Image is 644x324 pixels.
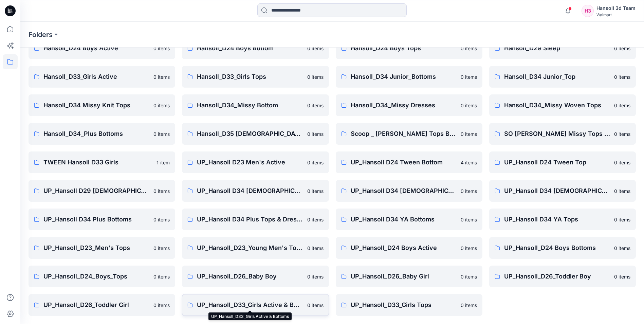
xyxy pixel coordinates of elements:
[336,123,482,145] a: Scoop _ [PERSON_NAME] Tops Bottoms Dresses0 items
[307,245,324,252] p: 0 items
[197,72,303,82] p: Hansoll_D33_Girls Tops
[153,73,170,80] p: 0 items
[614,130,630,138] p: 0 items
[29,123,175,145] a: Hansoll_D34_Plus Bottoms0 items
[614,273,630,280] p: 0 items
[182,180,329,202] a: UP_Hansoll D34 [DEMOGRAPHIC_DATA] Bottoms0 items
[489,209,636,230] a: UP_Hansoll D34 YA Tops0 items
[461,273,477,280] p: 0 items
[504,43,610,53] p: Hansoll_D29 Sleep
[489,123,636,145] a: SO [PERSON_NAME] Missy Tops Bottoms Dresses0 items
[614,187,630,195] p: 0 items
[43,158,152,167] p: TWEEN Hansoll D33 Girls
[182,266,329,287] a: UP_Hansoll_D26_Baby Boy0 items
[351,300,457,310] p: UP_Hansoll_D33_Girls Tops
[43,186,149,196] p: UP_Hansoll D29 [DEMOGRAPHIC_DATA] Sleep
[614,245,630,252] p: 0 items
[43,43,149,53] p: Hansoll_D24 Boys Active
[461,302,477,309] p: 0 items
[614,45,630,52] p: 0 items
[307,73,324,80] p: 0 items
[43,215,149,224] p: UP_Hansoll D34 Plus Bottoms
[461,73,477,80] p: 0 items
[29,180,175,202] a: UP_Hansoll D29 [DEMOGRAPHIC_DATA] Sleep0 items
[153,273,170,280] p: 0 items
[336,209,482,230] a: UP_Hansoll D34 YA Bottoms0 items
[336,180,482,202] a: UP_Hansoll D34 [DEMOGRAPHIC_DATA] Dresses0 items
[197,300,303,310] p: UP_Hansoll_D33_Girls Active & Bottoms
[182,66,329,88] a: Hansoll_D33_Girls Tops0 items
[336,266,482,287] a: UP_Hansoll_D26_Baby Girl0 items
[489,151,636,173] a: UP_Hansoll D24 Tween Top0 items
[197,186,303,196] p: UP_Hansoll D34 [DEMOGRAPHIC_DATA] Bottoms
[153,187,170,195] p: 0 items
[182,294,329,316] a: UP_Hansoll_D33_Girls Active & Bottoms0 items
[582,5,594,17] div: H3
[153,102,170,109] p: 0 items
[336,37,482,59] a: Hansoll_D24 Boys Tops0 items
[29,209,175,230] a: UP_Hansoll D34 Plus Bottoms0 items
[351,215,457,224] p: UP_Hansoll D34 YA Bottoms
[307,216,324,223] p: 0 items
[504,72,610,82] p: Hansoll_D34 Junior_Top
[351,186,457,196] p: UP_Hansoll D34 [DEMOGRAPHIC_DATA] Dresses
[197,215,303,224] p: UP_Hansoll D34 Plus Tops & Dresses
[307,130,324,138] p: 0 items
[614,159,630,166] p: 0 items
[504,158,610,167] p: UP_Hansoll D24 Tween Top
[504,243,610,253] p: UP_Hansoll_D24 Boys Bottoms
[43,129,149,139] p: Hansoll_D34_Plus Bottoms
[461,130,477,138] p: 0 items
[489,37,636,59] a: Hansoll_D29 Sleep0 items
[504,186,610,196] p: UP_Hansoll D34 [DEMOGRAPHIC_DATA] Knit Tops
[197,43,303,53] p: Hansoll_D24 Boys Bottom
[157,159,170,166] p: 1 item
[307,45,324,52] p: 0 items
[504,272,610,281] p: UP_Hansoll_D26_Toddler Boy
[351,43,457,53] p: Hansoll_D24 Boys Tops
[351,72,457,82] p: Hansoll_D34 Junior_Bottoms
[29,237,175,259] a: UP_Hansoll_D23_Men's Tops0 items
[182,37,329,59] a: Hansoll_D24 Boys Bottom0 items
[336,66,482,88] a: Hansoll_D34 Junior_Bottoms0 items
[197,272,303,281] p: UP_Hansoll_D26_Baby Boy
[351,272,457,281] p: UP_Hansoll_D26_Baby Girl
[307,273,324,280] p: 0 items
[43,300,149,310] p: UP_Hansoll_D26_Toddler Girl
[182,209,329,230] a: UP_Hansoll D34 Plus Tops & Dresses0 items
[182,123,329,145] a: Hansoll_D35 [DEMOGRAPHIC_DATA] Plus Top & Dresses0 items
[29,94,175,116] a: Hansoll_D34 Missy Knit Tops0 items
[336,94,482,116] a: Hansoll_D34_Missy Dresses0 items
[153,245,170,252] p: 0 items
[614,73,630,80] p: 0 items
[489,66,636,88] a: Hansoll_D34 Junior_Top0 items
[461,216,477,223] p: 0 items
[489,180,636,202] a: UP_Hansoll D34 [DEMOGRAPHIC_DATA] Knit Tops0 items
[307,187,324,195] p: 0 items
[596,12,636,17] div: Walmart
[351,243,457,253] p: UP_Hansoll_D24 Boys Active
[336,237,482,259] a: UP_Hansoll_D24 Boys Active0 items
[307,159,324,166] p: 0 items
[153,302,170,309] p: 0 items
[197,129,303,139] p: Hansoll_D35 [DEMOGRAPHIC_DATA] Plus Top & Dresses
[489,94,636,116] a: Hansoll_D34_Missy Woven Tops0 items
[29,266,175,287] a: UP_Hansoll_D24_Boys_Tops0 items
[489,266,636,287] a: UP_Hansoll_D26_Toddler Boy0 items
[153,216,170,223] p: 0 items
[29,151,175,173] a: TWEEN Hansoll D33 Girls1 item
[29,30,53,39] p: Folders
[197,243,303,253] p: UP_Hansoll_D23_Young Men's Tops
[197,101,303,110] p: Hansoll_D34_Missy Bottom
[336,294,482,316] a: UP_Hansoll_D33_Girls Tops0 items
[351,101,457,110] p: Hansoll_D34_Missy Dresses
[29,66,175,88] a: Hansoll_D33_Girls Active0 items
[461,159,477,166] p: 4 items
[182,151,329,173] a: UP_Hansoll D23 Men's Active0 items
[43,72,149,82] p: Hansoll_D33_Girls Active
[504,215,610,224] p: UP_Hansoll D34 YA Tops
[461,245,477,252] p: 0 items
[351,129,457,139] p: Scoop _ [PERSON_NAME] Tops Bottoms Dresses
[182,94,329,116] a: Hansoll_D34_Missy Bottom0 items
[43,101,149,110] p: Hansoll_D34 Missy Knit Tops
